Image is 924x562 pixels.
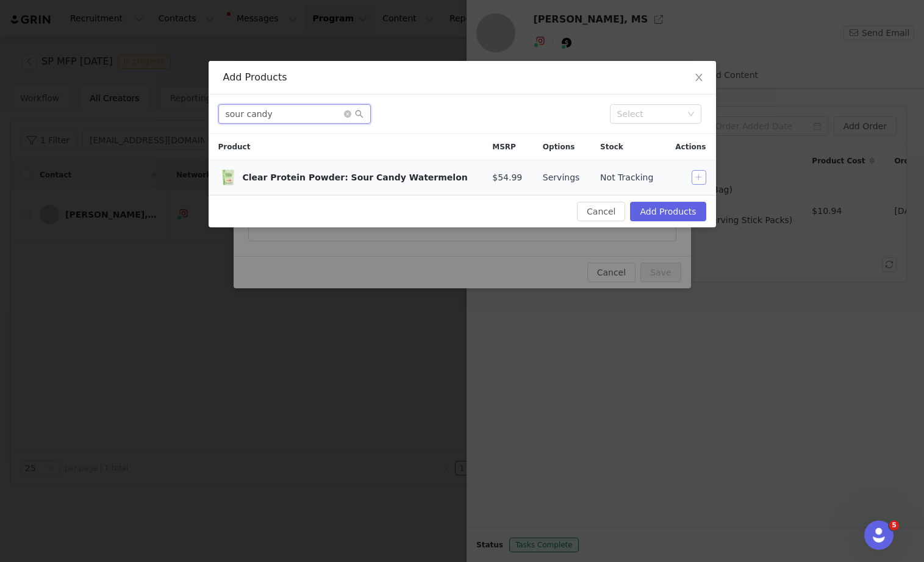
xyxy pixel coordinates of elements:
div: Actions [665,134,716,160]
div: Clear Protein Powder: Sour Candy Watermelon [243,171,473,184]
span: MSRP [492,141,516,152]
div: Servings [543,171,581,184]
input: Search... [218,104,371,124]
button: Add Products [630,202,706,221]
iframe: Intercom live chat [864,521,894,550]
i: icon: close [694,73,704,82]
span: Not Tracking [600,171,653,184]
span: Stock [600,141,623,152]
span: Clear Protein Powder: Sour Candy Watermelon [218,168,238,187]
i: icon: search [355,110,364,118]
span: $54.99 [492,171,522,184]
div: Add Products [223,71,701,84]
button: Cancel [577,202,625,221]
div: Select [617,108,683,120]
img: GOULD_Clear_Protein_Candy_Watermelon_1520WMC1_Front.png [218,168,238,187]
span: Options [543,141,575,152]
i: icon: close-circle [344,110,351,118]
span: Product [218,141,251,152]
button: Close [682,61,716,95]
i: icon: down [687,110,695,119]
span: 5 [889,521,899,530]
